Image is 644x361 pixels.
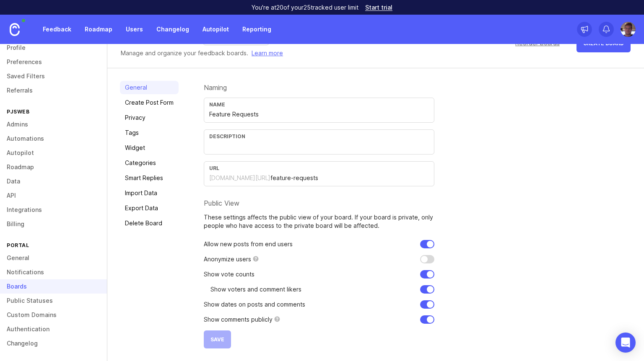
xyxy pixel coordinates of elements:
p: Allow new posts from end users [204,240,293,248]
img: Canny Home [10,23,20,36]
p: Show vote counts [204,270,254,278]
div: Description [209,133,429,139]
a: Autopilot [197,22,234,37]
p: Show voters and comment likers [210,285,301,294]
a: Smart Replies [120,171,179,185]
div: URL [209,165,429,171]
a: Export Data [120,201,179,215]
a: Users [121,22,148,37]
div: Manage and organize your feedback boards. [121,49,283,58]
a: Create Post Form [120,96,179,109]
a: Widget [120,141,179,155]
div: [DOMAIN_NAME][URL] [209,174,270,182]
a: Learn more [252,49,283,58]
p: These settings affects the public view of your board. If your board is private, only people who h... [204,213,434,230]
a: Reporting [237,22,276,37]
a: Changelog [151,22,194,37]
a: Tags [120,126,179,139]
p: Anonymize users [204,255,251,263]
a: Import Data [120,186,179,200]
p: Show dates on posts and comments [204,300,305,309]
a: General [120,81,179,94]
div: Naming [204,84,434,91]
a: Privacy [120,111,179,124]
a: Feedback [38,22,76,37]
a: Roadmap [80,22,117,37]
a: Start trial [365,5,392,10]
div: Public View [204,200,434,206]
p: Show comments publicly [204,315,273,324]
a: Delete Board [120,217,179,230]
p: You're at 20 of your 25 tracked user limit [252,3,358,12]
img: Paul Smith [621,22,636,37]
div: Name [209,101,429,108]
div: Open Intercom Messenger [615,333,636,353]
a: Categories [120,156,179,170]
